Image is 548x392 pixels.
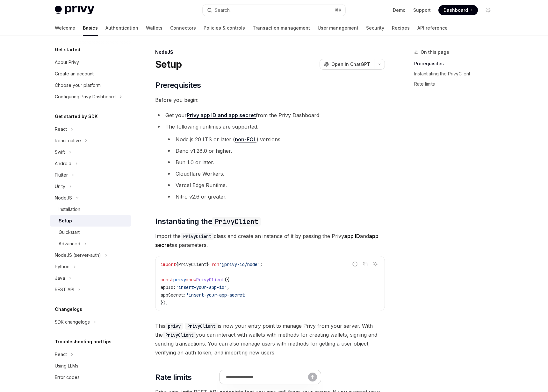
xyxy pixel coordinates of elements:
div: NodeJS [155,49,385,55]
a: User management [318,20,358,36]
div: Advanced [59,240,80,248]
button: Search...⌘K [203,4,345,16]
code: privy [165,323,183,330]
a: Wallets [146,20,162,36]
div: Java [55,274,65,282]
button: Flutter [50,169,131,181]
input: Ask a question... [226,370,308,384]
span: const [161,277,173,283]
a: Error codes [50,372,131,383]
button: REST API [50,284,131,295]
a: Installation [50,204,131,215]
span: appId: [161,284,176,290]
strong: app ID [344,233,360,239]
div: Setup [59,217,72,225]
span: 'insert-your-app-secret' [186,292,247,298]
button: Open in ChatGPT [320,59,374,70]
button: Report incorrect code [351,260,359,268]
button: Ask AI [371,260,379,268]
span: privy [173,277,186,283]
span: ; [260,262,263,267]
span: appSecret: [161,292,186,298]
h1: Setup [155,59,182,70]
div: React [55,351,67,358]
code: PrivyClient [212,217,261,227]
button: React [50,349,131,360]
span: { [176,262,178,267]
a: API reference [417,20,448,36]
span: PrivyClient [196,277,224,283]
span: import [161,262,176,267]
button: React [50,123,131,135]
h5: Changelogs [55,305,82,313]
button: NodeJS (server-auth) [50,249,131,261]
h5: Get started by SDK [55,113,98,120]
button: SDK changelogs [50,316,131,328]
button: Advanced [50,238,131,249]
a: Welcome [55,20,75,36]
div: Python [55,263,69,270]
a: Privy app ID and app secret [187,112,256,119]
li: Nitro v2.6 or greater. [165,192,385,201]
a: Prerequisites [414,59,498,69]
h5: Troubleshooting and tips [55,338,112,346]
button: React native [50,135,131,146]
li: Get your from the Privy Dashboard [155,111,385,120]
button: NodeJS [50,192,131,204]
span: Import the class and create an instance of it by passing the Privy and as parameters. [155,232,385,249]
span: }); [161,300,168,305]
a: Transaction management [253,20,310,36]
span: Dashboard [443,7,468,13]
div: Configuring Privy Dashboard [55,93,116,101]
span: This is now your entry point to manage Privy from your server. With the you can interact with wal... [155,321,385,357]
a: Instantiating the PrivyClient [414,69,498,79]
a: Rate limits [414,79,498,89]
span: new [189,277,196,283]
li: Cloudflare Workers. [165,169,385,178]
span: , [227,284,229,290]
span: from [209,262,219,267]
a: Recipes [392,20,410,36]
li: Node.js 20 LTS or later ( ) versions. [165,135,385,144]
div: About Privy [55,59,79,66]
div: Installation [59,206,80,213]
button: Unity [50,181,131,192]
a: Support [413,7,431,13]
a: Dashboard [438,5,478,15]
button: Configuring Privy Dashboard [50,91,131,102]
button: Copy the contents from the code block [361,260,369,268]
div: NodeJS [55,194,72,202]
button: Swift [50,146,131,158]
span: ({ [224,277,229,283]
a: Connectors [170,20,196,36]
button: Python [50,261,131,272]
a: Security [366,20,384,36]
a: Demo [393,7,406,13]
a: Authentication [105,20,138,36]
li: Deno v1.28.0 or higher. [165,146,385,155]
span: = [186,277,189,283]
span: On this page [421,48,449,56]
code: PrivyClient [163,332,196,339]
div: Swift [55,148,65,156]
div: React native [55,137,81,144]
li: Vercel Edge Runtime. [165,181,385,190]
div: REST API [55,286,74,293]
code: PrivyClient [185,323,218,330]
a: Basics [83,20,98,36]
li: Bun 1.0 or later. [165,158,385,167]
span: Before you begin: [155,95,385,104]
span: PrivyClient [178,262,206,267]
span: Prerequisites [155,80,201,90]
a: Quickstart [50,227,131,238]
div: Search... [215,6,233,14]
div: NodeJS (server-auth) [55,251,101,259]
a: Using LLMs [50,360,131,372]
div: Using LLMs [55,362,78,370]
li: The following runtimes are supported: [155,122,385,201]
div: Unity [55,183,65,190]
a: non-EOL [235,136,256,143]
button: Toggle dark mode [483,5,493,15]
div: Quickstart [59,228,80,236]
button: Send message [308,373,317,381]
